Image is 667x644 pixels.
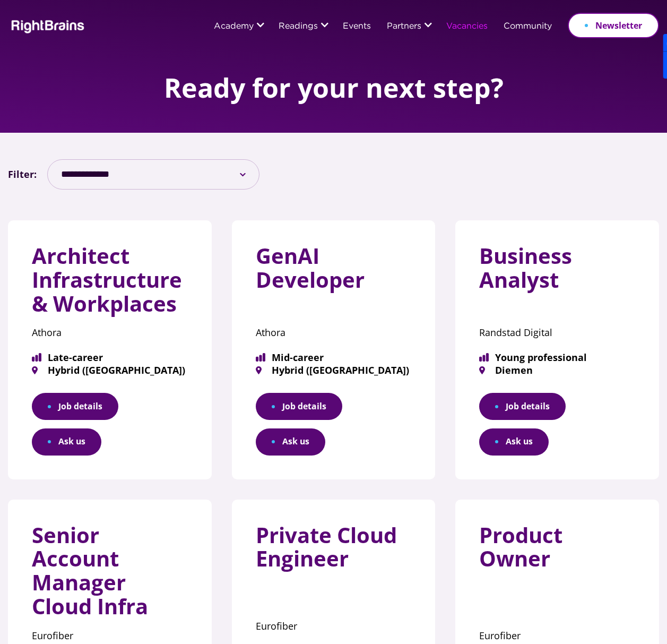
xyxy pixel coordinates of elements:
p: Athora [32,323,188,342]
a: Newsletter [568,13,659,38]
span: Late-career [32,353,188,362]
a: Vacancies [446,22,488,31]
span: Hybrid ([GEOGRAPHIC_DATA]) [256,365,412,375]
h1: Ready for your next step? [164,74,504,101]
a: Readings [279,22,318,31]
span: Diemen [479,365,635,375]
a: Job details [256,393,342,420]
h3: GenAI Developer [256,244,412,300]
h3: Architect Infrastructure & Workplaces [32,244,188,323]
a: Partners [387,22,421,31]
span: Mid-career [256,353,412,362]
label: Filter: [8,166,37,183]
h3: Senior Account Manager Cloud Infra [32,523,188,626]
span: Hybrid ([GEOGRAPHIC_DATA]) [32,365,188,375]
a: Community [504,22,552,31]
img: Rightbrains [8,18,85,33]
a: Job details [479,393,566,420]
h3: Product Owner [479,523,635,579]
span: Young professional [479,353,635,362]
button: Ask us [256,428,325,456]
p: Athora [256,323,412,342]
p: Eurofiber [256,617,412,636]
a: Job details [32,393,118,420]
button: Ask us [32,428,101,456]
h3: Private Cloud Engineer [256,523,412,579]
button: Ask us [479,428,549,456]
h3: Business Analyst [479,244,635,300]
a: Academy [214,22,254,31]
a: Events [343,22,371,31]
p: Randstad Digital [479,323,635,342]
